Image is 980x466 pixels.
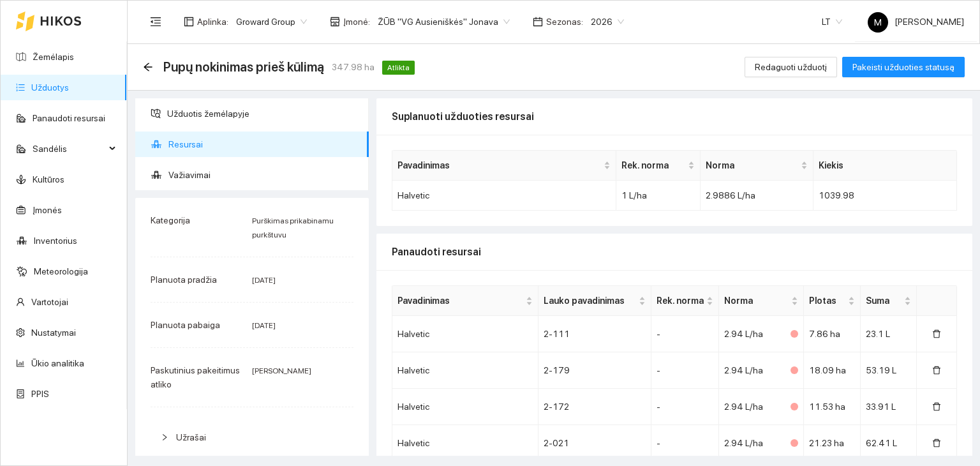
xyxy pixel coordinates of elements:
span: Kategorija [151,215,190,225]
span: Norma [706,158,798,172]
span: Suma [866,294,902,308]
td: 2-172 [538,389,651,425]
span: 347.98 ha [332,60,375,74]
a: Redaguoti užduotį [745,62,837,72]
span: Planuota pabaiga [151,320,220,330]
span: Rek. norma [621,158,686,172]
span: Resursai [168,132,359,157]
span: Užrašai [176,432,206,442]
td: 62.41 L [861,425,917,462]
span: right [161,433,168,441]
span: Pupų nokinimas prieš kūlimą [163,57,324,77]
span: 2.94 L/ha [724,402,763,412]
span: delete [932,329,941,340]
span: Groward Group [236,12,307,31]
span: Pavadinimas [397,294,523,308]
span: 2.94 L/ha [724,329,763,339]
th: this column's title is Pavadinimas,this column is sortable [392,286,538,316]
td: 1 L/ha [616,181,701,211]
span: Sezonas : [546,15,583,29]
span: Atlikta [382,61,415,75]
span: delete [932,439,941,449]
span: Planuota pradžia [151,274,217,285]
a: Žemėlapis [33,52,74,62]
span: [DATE] [252,321,276,330]
td: Halvetic [392,425,538,462]
td: 33.91 L [861,389,917,425]
span: shop [330,17,340,27]
th: this column's title is Norma,this column is sortable [719,286,804,316]
a: Įmonės [33,205,62,215]
button: delete [922,396,951,417]
span: calendar [533,17,543,27]
button: Pakeisti užduoties statusą [842,57,965,77]
td: 23.1 L [861,316,917,352]
span: Norma [724,294,789,308]
td: Halvetic [392,389,538,425]
a: Panaudoti resursai [33,113,105,123]
span: LT [822,12,842,31]
span: [PERSON_NAME] [868,17,964,27]
span: layout [184,17,194,27]
span: 2.9886 L/ha [706,190,755,200]
td: 2-179 [538,352,651,389]
button: delete [922,433,951,453]
span: Įmonė : [343,15,370,29]
td: Halvetic [392,316,538,352]
a: PPIS [31,389,49,399]
span: Plotas [809,294,845,308]
td: Halvetic [392,352,538,389]
span: Rek. norma [657,294,704,308]
span: menu-fold [150,16,161,27]
td: 2-021 [538,425,651,462]
td: - [651,389,719,425]
td: - [651,352,719,389]
span: 2.94 L/ha [724,365,763,375]
th: this column's title is Rek. norma,this column is sortable [616,151,701,181]
a: Kultūros [33,174,64,184]
th: this column's title is Norma,this column is sortable [701,151,813,181]
td: 18.09 ha [804,352,861,389]
a: Užduotys [31,82,69,93]
td: 7.86 ha [804,316,861,352]
td: - [651,425,719,462]
button: Redaguoti užduotį [745,57,837,77]
button: delete [922,324,951,344]
th: Kiekis [813,151,957,181]
span: Lauko pavadinimas [544,294,636,308]
span: 2.94 L/ha [724,438,763,448]
div: Atgal [143,62,153,73]
th: this column's title is Pavadinimas,this column is sortable [392,151,616,181]
td: 21.23 ha [804,425,861,462]
td: 1039.98 [813,181,957,211]
span: Pakeisti užduoties statusą [852,60,954,74]
div: Užrašai [151,423,353,452]
button: delete [922,360,951,380]
th: this column's title is Suma,this column is sortable [861,286,917,316]
th: this column's title is Rek. norma,this column is sortable [651,286,719,316]
div: Suplanuoti užduoties resursai [392,98,957,135]
a: Meteorologija [34,266,88,276]
span: Važiavimai [168,162,359,188]
span: 2026 [591,12,624,31]
span: delete [932,402,941,412]
td: - [651,316,719,352]
th: this column's title is Lauko pavadinimas,this column is sortable [538,286,651,316]
td: Halvetic [392,181,616,211]
td: 53.19 L [861,352,917,389]
span: arrow-left [143,62,153,72]
span: delete [932,366,941,376]
span: Redaguoti užduotį [755,60,827,74]
button: menu-fold [143,9,168,34]
th: this column's title is Plotas,this column is sortable [804,286,861,316]
div: Panaudoti resursai [392,234,957,270]
span: M [874,12,882,33]
a: Vartotojai [31,297,68,307]
a: Inventorius [34,236,77,246]
span: ŽŪB "VG Ausieniškės" Jonava [378,12,510,31]
span: Pavadinimas [397,158,601,172]
a: Ūkio analitika [31,358,84,368]
span: [DATE] [252,276,276,285]
span: Aplinka : [197,15,228,29]
a: Nustatymai [31,327,76,338]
